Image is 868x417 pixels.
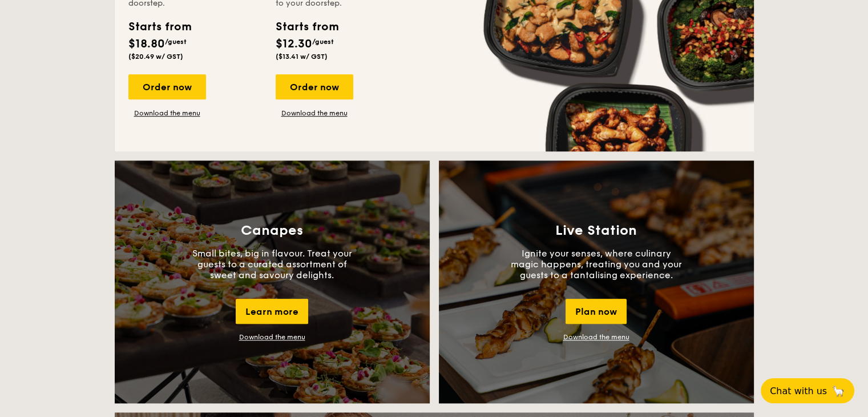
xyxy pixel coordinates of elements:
[239,333,305,341] a: Download the menu
[236,299,308,324] div: Learn more
[761,378,854,403] button: Chat with us🦙
[276,53,328,61] span: ($13.41 w/ GST)
[241,223,303,239] h3: Canapes
[128,37,165,51] span: $18.80
[128,18,191,35] div: Starts from
[276,74,353,99] div: Order now
[128,109,206,118] a: Download the menu
[770,386,827,396] span: Chat with us
[511,248,682,280] p: Ignite your senses, where culinary magic happens, treating you and your guests to a tantalising e...
[831,384,845,398] span: 🦙
[276,18,338,35] div: Starts from
[312,38,334,46] span: /guest
[563,333,629,341] a: Download the menu
[187,248,358,280] p: Small bites, big in flavour. Treat your guests to a curated assortment of sweet and savoury delig...
[128,74,206,99] div: Order now
[555,223,637,239] h3: Live Station
[276,37,312,51] span: $12.30
[128,53,183,61] span: ($20.49 w/ GST)
[566,299,627,324] div: Plan now
[276,109,353,118] a: Download the menu
[165,38,187,46] span: /guest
